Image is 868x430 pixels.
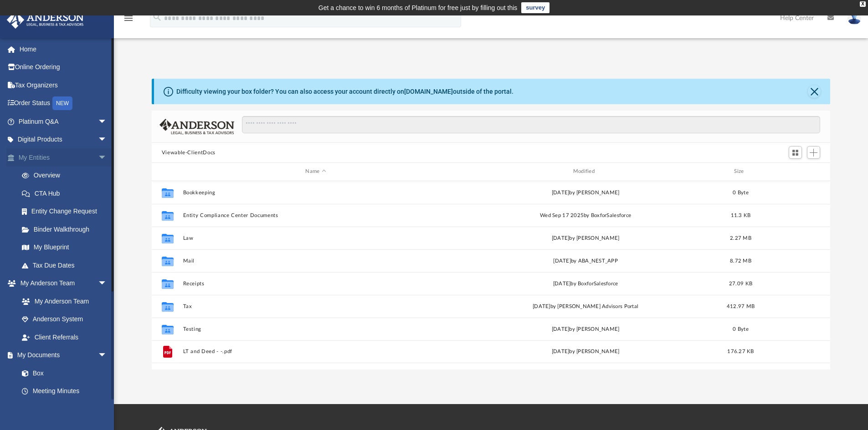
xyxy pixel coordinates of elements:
[13,220,121,238] a: Binder Walkthrough
[13,184,121,202] a: CTA Hub
[152,12,162,22] i: search
[789,146,802,159] button: Switch to Grid View
[727,304,755,309] span: 412.97 MB
[730,212,750,218] span: 11.3 KB
[847,11,861,25] img: User Pic
[13,382,116,400] a: Meeting Minutes
[98,131,116,149] span: arrow_drop_down
[6,274,116,293] a: My Anderson Teamarrow_drop_down
[4,11,87,29] img: Anderson Advisors Platinum Portal
[404,88,453,95] a: [DOMAIN_NAME]
[162,149,216,157] button: Viewable-ClientDocs
[730,258,751,263] span: 8.72 MB
[123,13,134,24] i: menu
[6,131,121,149] a: Digital Productsarrow_drop_down
[13,364,112,382] a: Box
[13,328,116,346] a: Client Referrals
[6,148,121,167] a: My Entitiesarrow_drop_down
[521,2,550,13] a: survey
[52,96,72,110] div: NEW
[733,190,749,195] span: 0 Byte
[98,148,116,167] span: arrow_drop_down
[98,274,116,293] span: arrow_drop_down
[733,326,749,331] span: 0 Byte
[6,346,116,364] a: My Documentsarrow_drop_down
[727,349,754,354] span: 176.27 KB
[763,167,827,176] div: id
[13,292,112,310] a: My Anderson Team
[6,76,121,94] a: Tax Organizers
[183,349,448,354] button: LT and Deed - -.pdf
[452,167,719,176] div: Modified
[183,258,448,264] button: Mail
[860,1,866,7] div: close
[452,348,718,356] div: [DATE] by [PERSON_NAME]
[808,85,821,98] button: Close
[13,167,121,185] a: Overview
[452,234,718,242] div: [DATE] by [PERSON_NAME]
[176,87,514,96] div: Difficulty viewing your box folder? You can also access your account directly on outside of the p...
[183,212,448,218] button: Entity Compliance Center Documents
[452,188,718,197] div: [DATE] by [PERSON_NAME]
[318,2,518,13] div: Get a chance to win 6 months of Platinum for free just by filling out this
[730,235,751,240] span: 2.27 MB
[452,302,718,310] div: [DATE] by [PERSON_NAME] Advisors Portal
[156,167,179,176] div: id
[13,310,116,329] a: Anderson System
[722,167,759,176] div: Size
[452,257,718,265] div: [DATE] by ABA_NEST_APP
[807,146,821,159] button: Add
[729,281,752,286] span: 27.09 KB
[183,235,448,241] button: Law
[183,281,448,287] button: Receipts
[183,326,448,332] button: Testing
[452,325,718,333] div: [DATE] by [PERSON_NAME]
[123,17,134,24] a: menu
[6,40,121,58] a: Home
[6,94,121,113] a: Order StatusNEW
[6,112,121,131] a: Platinum Q&Aarrow_drop_down
[452,211,718,219] div: Wed Sep 17 2025 by BoxforSalesforce
[98,112,116,131] span: arrow_drop_down
[98,346,116,365] span: arrow_drop_down
[183,304,448,309] button: Tax
[183,190,448,196] button: Bookkeeping
[452,279,718,288] div: [DATE] by BoxforSalesforce
[13,238,116,257] a: My Blueprint
[6,58,121,76] a: Online Ordering
[152,181,831,369] div: grid
[242,116,820,133] input: Search files and folders
[13,256,121,274] a: Tax Due Dates
[13,202,121,221] a: Entity Change Request
[182,167,448,176] div: Name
